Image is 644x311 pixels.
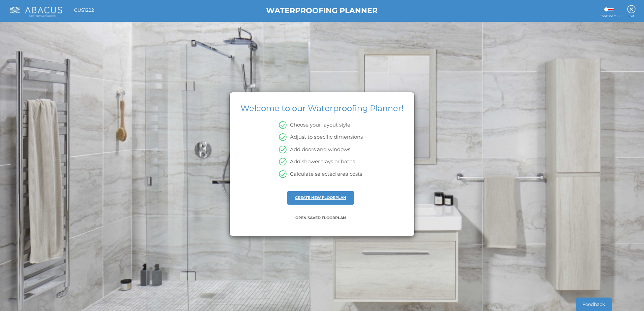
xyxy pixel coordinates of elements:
img: green-tick-icon.png [279,146,287,153]
img: green-tick-icon.png [279,170,287,178]
p: Calculate selected area costs [287,170,362,177]
a: OPEN SAVED FLOORPLAN [295,215,346,220]
span: Exit [627,14,636,19]
h1: Welcome to our Waterproofing Planner! [235,104,409,113]
p: Add shower trays or baths [287,158,355,165]
button: Feedback [576,298,612,311]
img: Exit [627,5,636,13]
a: Exit [627,2,636,18]
img: green-tick-icon.png [279,133,287,141]
h1: WATERPROOFING PLANNER [116,7,528,15]
span: Tool Tips OFF [600,14,620,19]
label: Guide [606,8,614,10]
p: Choose your layout style [287,121,350,128]
a: CREATE NEW FLOORPLAN [295,195,346,200]
img: green-tick-icon.png [279,158,287,166]
p: Add doors and windows [287,146,350,153]
p: Adjust to specific dimensions [287,133,363,140]
h1: CUS1222 [74,8,94,13]
img: green-tick-icon.png [279,121,287,129]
